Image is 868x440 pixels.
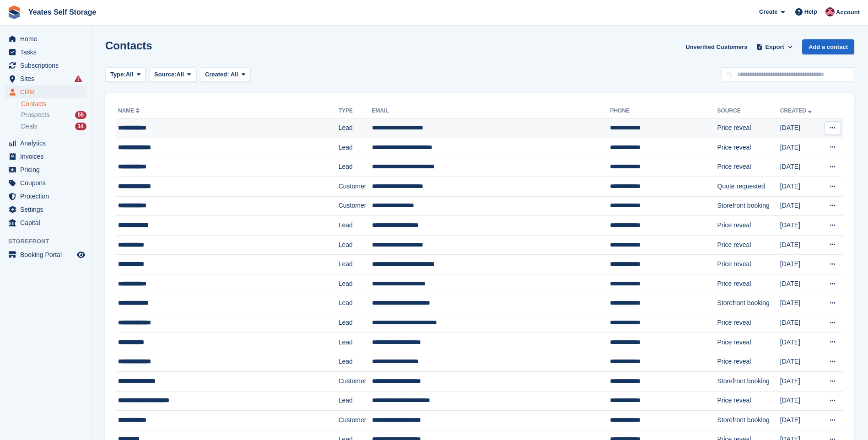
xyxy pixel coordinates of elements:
span: Capital [20,216,75,229]
td: Price reveal [717,255,780,274]
span: Storefront [8,237,91,246]
span: Sites [20,72,75,85]
span: Analytics [20,137,75,150]
span: Export [766,43,784,52]
td: [DATE] [780,196,820,216]
a: menu [5,32,86,45]
td: [DATE] [780,391,820,411]
span: Create [759,7,777,16]
td: [DATE] [780,333,820,352]
a: menu [5,190,86,203]
a: menu [5,72,86,85]
span: Deals [21,122,38,131]
a: Unverified Customers [682,39,751,54]
td: Customer [339,196,372,216]
td: Lead [339,391,372,411]
span: Coupons [20,177,75,189]
td: Customer [339,371,372,391]
td: Lead [339,216,372,236]
td: Customer [339,177,372,196]
th: Email [372,104,610,118]
td: Price reveal [717,274,780,294]
span: Protection [20,190,75,203]
td: Price reveal [717,118,780,138]
th: Source [717,104,780,118]
span: Prospects [21,111,49,119]
td: [DATE] [780,216,820,236]
i: Smart entry sync failures have occurred [75,75,82,82]
td: Price reveal [717,352,780,372]
td: Price reveal [717,235,780,255]
td: [DATE] [780,313,820,333]
span: Settings [20,203,75,216]
span: Source: [154,70,176,79]
a: Yeates Self Storage [25,5,100,20]
a: menu [5,150,86,163]
a: menu [5,86,86,98]
span: Type: [110,70,126,79]
td: Price reveal [717,157,780,177]
td: Lead [339,274,372,294]
a: Prospects 55 [21,110,86,120]
span: All [177,70,184,79]
td: Lead [339,313,372,333]
td: Lead [339,235,372,255]
td: Lead [339,333,372,352]
span: All [126,70,134,79]
td: Quote requested [717,177,780,196]
td: [DATE] [780,255,820,274]
td: Price reveal [717,333,780,352]
td: Storefront booking [717,411,780,430]
img: stora-icon-8386f47178a22dfd0bd8f6a31ec36ba5ce8667c1dd55bd0f319d3a0aa187defe.svg [7,5,21,19]
td: Price reveal [717,138,780,157]
a: menu [5,59,86,72]
td: [DATE] [780,294,820,313]
button: Created: All [200,67,250,82]
td: [DATE] [780,235,820,255]
h1: Contacts [105,39,152,52]
a: menu [5,203,86,216]
span: All [231,71,238,78]
button: Source: All [149,67,196,82]
span: Booking Portal [20,248,75,261]
span: Home [20,32,75,45]
td: Lead [339,157,372,177]
div: 14 [75,123,86,130]
td: Storefront booking [717,196,780,216]
td: [DATE] [780,371,820,391]
a: Contacts [21,100,86,108]
span: Account [836,8,860,17]
td: Lead [339,352,372,372]
span: Subscriptions [20,59,75,72]
td: Lead [339,255,372,274]
td: Lead [339,294,372,313]
td: Price reveal [717,216,780,236]
td: [DATE] [780,177,820,196]
td: [DATE] [780,352,820,372]
span: CRM [20,86,75,98]
td: [DATE] [780,138,820,157]
a: menu [5,46,86,59]
span: Tasks [20,46,75,59]
a: menu [5,163,86,176]
td: [DATE] [780,157,820,177]
div: 55 [75,111,86,119]
td: Price reveal [717,313,780,333]
td: [DATE] [780,274,820,294]
td: Lead [339,138,372,157]
td: Storefront booking [717,371,780,391]
td: Storefront booking [717,294,780,313]
span: Help [804,7,817,16]
button: Export [755,39,795,54]
button: Type: All [105,67,146,82]
td: Lead [339,118,372,138]
span: Created: [205,71,229,78]
a: menu [5,177,86,189]
a: Add a contact [802,39,854,54]
th: Phone [610,104,717,118]
a: menu [5,137,86,150]
td: Price reveal [717,391,780,411]
a: menu [5,248,86,261]
td: Customer [339,411,372,430]
a: Preview store [75,249,86,260]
